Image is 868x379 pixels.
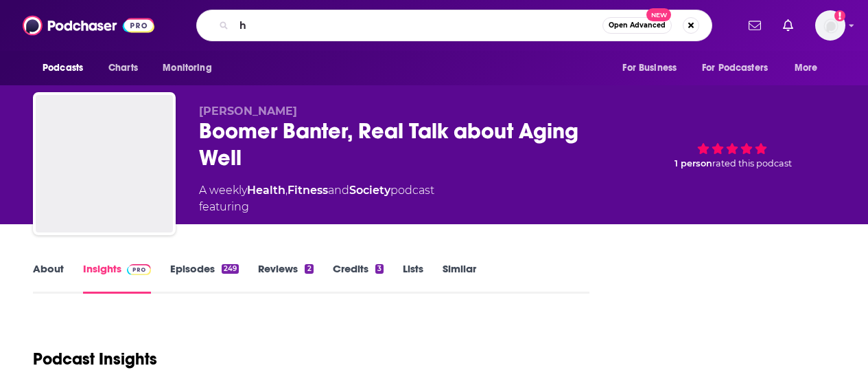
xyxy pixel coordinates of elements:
[23,12,154,39] img: Podchaser - Follow, Share and Rate Podcasts
[305,264,313,274] div: 2
[333,262,384,294] a: Credits3
[285,184,288,197] span: ,
[349,184,390,197] a: Society
[834,10,845,21] svg: Add a profile image
[170,262,239,294] a: Episodes249
[613,55,694,81] button: open menu
[622,58,677,78] span: For Business
[702,58,768,78] span: For Podcasters
[675,158,712,169] span: 1 person
[199,105,297,118] span: [PERSON_NAME]
[33,349,157,369] h1: Podcast Insights
[33,262,64,294] a: About
[33,55,101,81] button: open menu
[222,264,239,274] div: 249
[328,184,349,197] span: and
[108,58,138,78] span: Charts
[99,55,146,81] a: Charts
[199,182,434,215] div: A weekly podcast
[247,184,285,197] a: Health
[629,105,835,191] div: 1 personrated this podcast
[815,10,845,41] img: User Profile
[785,55,835,81] button: open menu
[815,10,845,41] button: Show profile menu
[199,199,434,215] span: featuring
[646,8,671,21] span: New
[163,58,211,78] span: Monitoring
[258,262,313,294] a: Reviews2
[602,17,672,34] button: Open AdvancedNew
[609,22,666,29] span: Open Advanced
[815,10,845,41] span: Logged in as RebRoz5
[443,262,476,294] a: Similar
[693,55,788,81] button: open menu
[153,55,229,81] button: open menu
[743,14,766,37] a: Show notifications dropdown
[403,262,423,294] a: Lists
[127,264,151,275] img: Podchaser Pro
[288,184,328,197] a: Fitness
[83,262,151,294] a: InsightsPodchaser Pro
[234,14,602,36] input: Search podcasts, credits, & more...
[777,14,799,37] a: Show notifications dropdown
[43,58,83,78] span: Podcasts
[375,264,384,274] div: 3
[196,10,712,41] div: Search podcasts, credits, & more...
[795,58,818,78] span: More
[712,158,792,169] span: rated this podcast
